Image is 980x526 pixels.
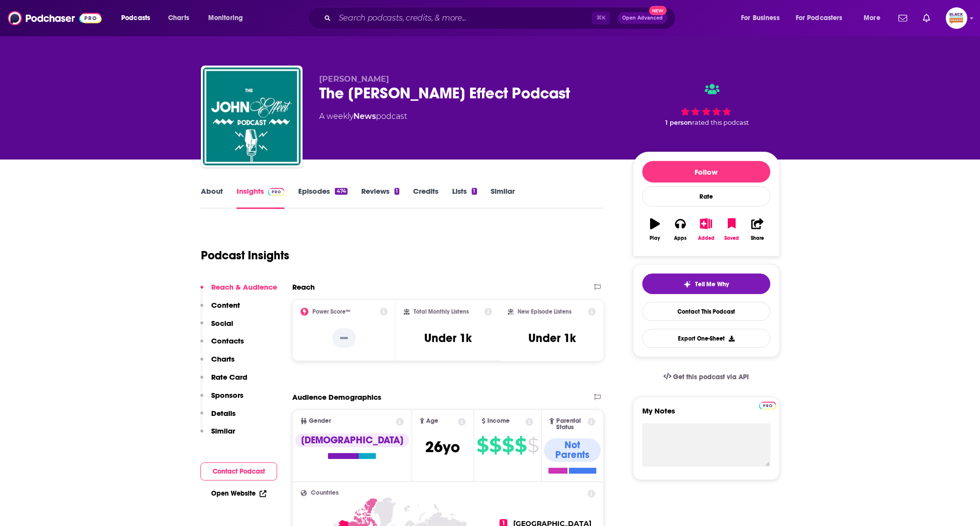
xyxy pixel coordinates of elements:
[452,186,477,209] a: Lists1
[894,10,911,26] a: Show notifications dropdown
[744,212,770,247] button: Share
[946,7,967,29] span: Logged in as blackpodcastingawards
[335,10,592,26] input: Search podcasts, credits, & more...
[796,11,843,25] span: For Podcasters
[168,11,189,25] span: Charts
[211,336,244,345] p: Contacts
[201,186,223,209] a: About
[211,354,235,364] p: Charts
[477,437,488,453] span: $
[211,300,240,310] p: Content
[200,336,244,354] button: Contacts
[857,10,893,26] button: open menu
[295,434,409,447] div: [DEMOGRAPHIC_DATA]
[695,280,729,288] span: Tell Me Why
[211,409,236,418] p: Details
[413,186,438,209] a: Credits
[292,282,315,292] h2: Reach
[312,308,350,315] h2: Power Score™
[759,402,776,410] img: Podchaser Pro
[335,188,347,195] div: 474
[946,7,967,29] img: User Profile
[208,11,243,25] span: Monitoring
[489,437,501,453] span: $
[309,418,331,424] span: Gender
[642,274,770,294] button: tell me why sparkleTell Me Why
[642,212,668,247] button: Play
[268,188,285,196] img: Podchaser Pro
[491,186,515,209] a: Similar
[515,437,526,453] span: $
[472,188,477,195] div: 1
[200,372,247,390] button: Rate Card
[528,331,576,345] h3: Under 1k
[650,235,660,241] div: Play
[211,372,247,382] p: Rate Card
[487,418,510,424] span: Income
[668,212,693,247] button: Apps
[642,161,770,183] button: Follow
[502,437,514,453] span: $
[622,16,663,21] span: Open Advanced
[414,308,469,315] h2: Total Monthly Listens
[556,418,586,431] span: Parental Status
[698,235,715,241] div: Added
[759,400,776,410] a: Pro website
[8,9,102,27] img: Podchaser - Follow, Share and Rate Podcasts
[319,74,389,84] span: [PERSON_NAME]
[200,409,236,427] button: Details
[425,437,460,457] span: 26 yo
[211,282,277,292] p: Reach & Audience
[317,7,685,29] div: Search podcasts, credits, & more...
[361,186,399,209] a: Reviews1
[692,119,749,126] span: rated this podcast
[741,11,780,25] span: For Business
[211,319,233,328] p: Social
[649,6,667,15] span: New
[353,112,376,121] a: News
[642,302,770,321] a: Contact This Podcast
[633,74,780,135] div: 1 personrated this podcast
[211,390,243,400] p: Sponsors
[665,119,692,126] span: 1 person
[162,10,195,26] a: Charts
[200,426,235,444] button: Similar
[200,319,233,337] button: Social
[655,365,757,389] a: Get this podcast via API
[919,10,934,26] a: Show notifications dropdown
[426,418,438,424] span: Age
[200,354,235,372] button: Charts
[424,331,472,345] h3: Under 1k
[642,406,770,423] label: My Notes
[311,490,339,496] span: Countries
[592,12,610,24] span: ⌘ K
[642,186,770,206] div: Rate
[332,328,356,348] p: --
[683,280,691,288] img: tell me why sparkle
[201,248,289,263] h1: Podcast Insights
[618,12,667,24] button: Open AdvancedNew
[527,437,539,453] span: $
[544,438,601,462] div: Not Parents
[642,329,770,348] button: Export One-Sheet
[200,282,277,300] button: Reach & Audience
[292,392,381,402] h2: Audience Demographics
[200,390,243,409] button: Sponsors
[114,10,163,26] button: open menu
[203,68,301,165] img: The John Effect Podcast
[211,489,266,498] a: Open Website
[724,235,739,241] div: Saved
[864,11,880,25] span: More
[789,10,857,26] button: open menu
[200,300,240,319] button: Content
[121,11,150,25] span: Podcasts
[237,186,285,209] a: InsightsPodchaser Pro
[673,373,749,381] span: Get this podcast via API
[734,10,792,26] button: open menu
[201,10,256,26] button: open menu
[200,462,277,480] button: Contact Podcast
[298,186,347,209] a: Episodes474
[751,235,764,241] div: Share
